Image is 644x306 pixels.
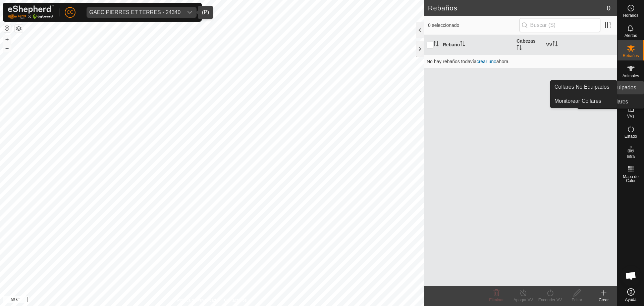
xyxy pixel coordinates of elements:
[543,35,617,55] th: VV
[440,35,514,55] th: Rebaño
[428,4,607,12] h2: Rebaños
[424,55,617,68] td: No hay rebaños todavía ahora.
[607,3,610,13] span: 0
[3,44,11,52] button: –
[183,7,197,18] div: dropdown trigger
[550,80,617,94] a: Collares No Equipados
[627,155,635,159] span: Infra
[517,46,522,51] p-sorticon: Activar para ordenar
[619,175,642,183] span: Mapa de Calor
[433,42,439,47] p-sorticon: Activar para ordenar
[489,298,503,302] span: Eliminar
[623,74,639,78] span: Animales
[224,297,247,303] a: Contáctenos
[625,134,637,138] span: Estado
[8,5,54,19] img: Logo Gallagher
[177,297,216,303] a: Política de Privacidad
[618,286,644,304] a: Ayuda
[514,35,543,55] th: Cabezas
[627,114,634,118] span: VVs
[590,297,617,303] div: Crear
[563,297,590,303] div: Editar
[3,24,11,32] button: Restablecer Mapa
[67,9,73,16] span: CC
[623,13,638,17] span: Horarios
[554,83,609,91] span: Collares No Equipados
[554,97,601,105] span: Monitorear Collares
[477,59,496,64] a: crear uno
[519,18,600,32] input: Buscar (S)
[3,35,11,43] button: +
[552,42,558,47] p-sorticon: Activar para ordenar
[621,266,641,286] div: Open chat
[89,10,180,15] div: GAEC PIERRES ET TERRES - 24340
[87,7,183,18] span: GAEC PIERRES ET TERRES - 24340
[428,22,519,29] span: 0 seleccionado
[510,297,537,303] div: Apagar VV
[623,54,639,58] span: Rebaños
[460,42,465,47] p-sorticon: Activar para ordenar
[15,25,23,33] button: Capas del Mapa
[625,34,637,38] span: Alertas
[550,94,617,108] a: Monitorear Collares
[625,298,637,302] span: Ayuda
[537,297,563,303] div: Encender VV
